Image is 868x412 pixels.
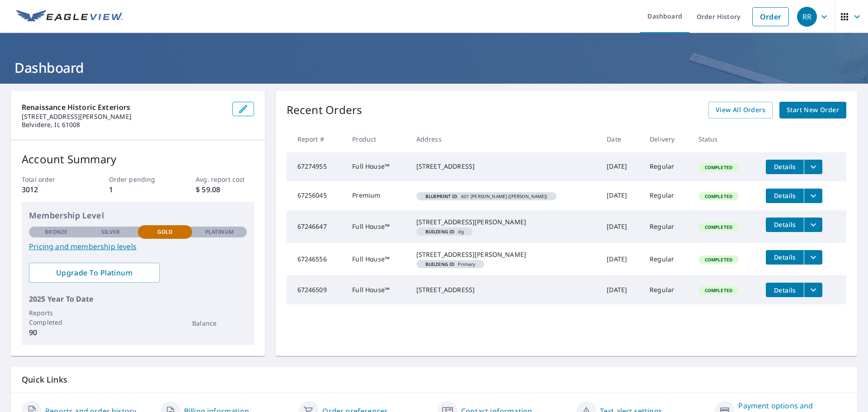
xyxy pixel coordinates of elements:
[779,102,846,118] a: Start New Order
[287,152,345,181] td: 67274955
[109,175,167,184] p: Order pending
[196,175,254,184] p: Avg. report cost
[345,152,409,181] td: Full House™
[22,374,846,385] p: Quick Links
[345,181,409,210] td: Premium
[36,268,152,278] span: Upgrade To Platinum
[766,189,804,203] button: detailsBtn-67256045
[699,287,738,294] span: Completed
[345,243,409,275] td: Full House™
[45,228,67,236] p: Bronze
[109,184,167,195] p: 1
[804,218,822,232] button: filesDropdownBtn-67246647
[205,228,234,236] p: Platinum
[642,181,691,210] td: Regular
[599,152,642,181] td: [DATE]
[287,102,363,118] p: Recent Orders
[287,126,345,152] th: Report #
[771,162,798,171] span: Details
[287,243,345,275] td: 67246556
[157,228,173,236] p: Gold
[22,121,225,129] p: Belvidere, IL 61008
[766,250,804,265] button: detailsBtn-67246556
[29,241,247,252] a: Pricing and membership levels
[416,250,593,259] div: [STREET_ADDRESS][PERSON_NAME]
[196,184,254,195] p: $ 59.08
[22,175,80,184] p: Total order
[29,209,247,222] p: Membership Level
[287,210,345,243] td: 67246647
[416,285,593,294] div: [STREET_ADDRESS]
[22,151,254,167] p: Account Summary
[797,7,817,27] div: RR
[771,253,798,261] span: Details
[416,218,593,227] div: [STREET_ADDRESS][PERSON_NAME]
[420,194,553,199] span: 601 [PERSON_NAME] ([PERSON_NAME])
[29,327,83,338] p: 90
[804,283,822,297] button: filesDropdownBtn-67246509
[699,256,738,263] span: Completed
[787,104,839,116] span: Start New Order
[29,263,160,283] a: Upgrade To Platinum
[409,126,600,152] th: Address
[804,160,822,174] button: filesDropdownBtn-67274955
[345,210,409,243] td: Full House™
[691,126,759,152] th: Status
[708,102,773,118] a: View All Orders
[642,210,691,243] td: Regular
[599,275,642,304] td: [DATE]
[599,210,642,243] td: [DATE]
[420,229,469,234] span: dg
[16,10,123,24] img: EV Logo
[716,104,765,116] span: View All Orders
[599,126,642,152] th: Date
[345,126,409,152] th: Product
[22,113,225,121] p: [STREET_ADDRESS][PERSON_NAME]
[642,243,691,275] td: Regular
[425,229,455,234] em: Building ID
[599,181,642,210] td: [DATE]
[771,286,798,294] span: Details
[416,162,593,171] div: [STREET_ADDRESS]
[22,184,80,195] p: 3012
[766,218,804,232] button: detailsBtn-67246647
[699,164,738,170] span: Completed
[345,275,409,304] td: Full House™
[771,191,798,200] span: Details
[766,160,804,174] button: detailsBtn-67274955
[642,152,691,181] td: Regular
[599,243,642,275] td: [DATE]
[699,193,738,199] span: Completed
[771,220,798,229] span: Details
[699,224,738,230] span: Completed
[642,275,691,304] td: Regular
[642,126,691,152] th: Delivery
[420,262,481,266] span: Primary
[29,308,83,327] p: Reports Completed
[287,275,345,304] td: 67246509
[192,318,246,328] p: Balance
[22,102,225,113] p: Renaissance Historic Exteriors
[804,250,822,265] button: filesDropdownBtn-67246556
[101,228,120,236] p: Silver
[29,294,247,304] p: 2025 Year To Date
[425,262,455,266] em: Building ID
[287,181,345,210] td: 67256045
[425,194,458,199] em: Blueprint ID
[11,58,857,77] h1: Dashboard
[766,283,804,297] button: detailsBtn-67246509
[752,7,789,26] a: Order
[804,189,822,203] button: filesDropdownBtn-67256045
